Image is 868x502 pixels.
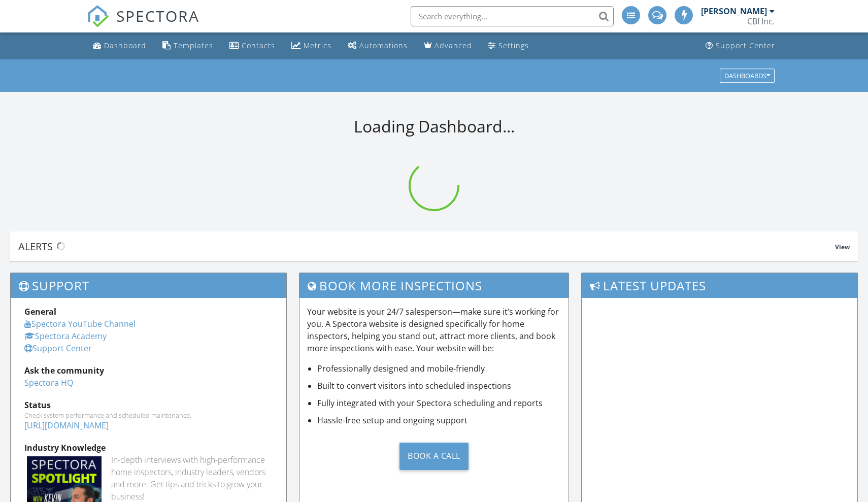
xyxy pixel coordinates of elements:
[420,37,476,55] a: Advanced
[702,37,779,55] a: Support Center
[87,5,109,27] img: The Best Home Inspection Software - Spectora
[24,377,73,388] a: Spectora HQ
[104,41,146,50] div: Dashboard
[24,420,109,431] a: [URL][DOMAIN_NAME]
[720,69,775,83] button: Dashboards
[344,37,412,55] a: Automations (Advanced)
[89,37,150,55] a: Dashboard
[411,6,614,26] input: Search everything...
[18,240,835,253] div: Alerts
[24,306,56,317] strong: General
[359,41,408,50] div: Automations
[174,41,213,50] div: Templates
[287,37,336,55] a: Metrics
[317,380,561,392] li: Built to convert visitors into scheduled inspections
[307,306,561,354] p: Your website is your 24/7 salesperson—make sure it’s working for you. A Spectora website is desig...
[582,273,857,298] h3: Latest Updates
[24,442,273,454] div: Industry Knowledge
[24,399,273,411] div: Status
[11,273,286,298] h3: Support
[24,364,273,377] div: Ask the community
[317,414,561,426] li: Hassle-free setup and ongoing support
[484,37,533,55] a: Settings
[87,14,199,35] a: SPECTORA
[158,37,217,55] a: Templates
[307,434,561,478] a: Book a Call
[701,6,767,16] div: [PERSON_NAME]
[24,411,273,419] div: Check system performance and scheduled maintenance.
[24,330,107,342] a: Spectora Academy
[24,318,136,329] a: Spectora YouTube Channel
[435,41,472,50] div: Advanced
[317,362,561,375] li: Professionally designed and mobile-friendly
[116,5,199,26] span: SPECTORA
[304,41,331,50] div: Metrics
[835,243,850,251] span: View
[747,16,775,26] div: CBI Inc.
[299,273,569,298] h3: Book More Inspections
[399,443,469,470] div: Book a Call
[716,41,775,50] div: Support Center
[724,72,770,79] div: Dashboards
[317,397,561,409] li: Fully integrated with your Spectora scheduling and reports
[225,37,279,55] a: Contacts
[24,343,92,354] a: Support Center
[242,41,275,50] div: Contacts
[498,41,529,50] div: Settings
